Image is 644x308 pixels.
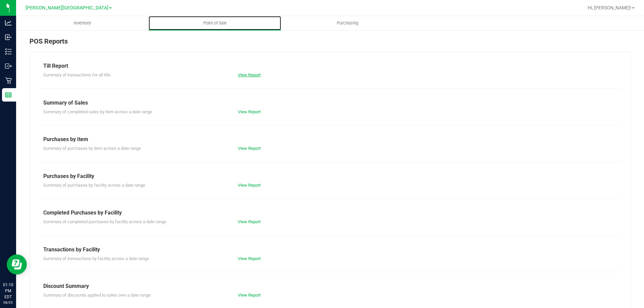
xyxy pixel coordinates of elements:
span: Inventory [65,20,100,26]
inline-svg: Analytics [5,19,12,26]
div: Till Report [43,62,617,70]
a: View Report [238,183,261,188]
a: View Report [238,109,261,114]
div: Purchases by Facility [43,172,617,180]
inline-svg: Inbound [5,34,12,41]
span: Point of Sale [194,20,236,26]
div: POS Reports [30,36,631,52]
inline-svg: Outbound [5,63,12,69]
span: Summary of transactions by facility across a date range [43,256,149,261]
span: Summary of discounts applied to sales over a date range [43,293,151,298]
a: Purchasing [281,16,414,30]
div: Discount Summary [43,282,617,290]
span: Hi, [PERSON_NAME]! [588,5,631,10]
span: Summary of purchases by item across a date range [43,146,141,151]
p: 01:10 PM EDT [3,282,13,300]
span: [PERSON_NAME][GEOGRAPHIC_DATA] [25,5,108,11]
span: Summary of completed purchases by facility across a date range [43,219,166,224]
inline-svg: Reports [5,91,12,98]
div: Completed Purchases by Facility [43,209,617,217]
span: Summary of purchases by facility across a date range [43,183,145,188]
a: View Report [238,293,261,298]
p: 08/25 [3,300,13,305]
a: View Report [238,72,261,77]
span: Summary of transactions for all tills [43,72,111,77]
div: Summary of Sales [43,99,617,107]
a: View Report [238,146,261,151]
div: Purchases by Item [43,135,617,143]
a: View Report [238,219,261,224]
inline-svg: Retail [5,77,12,84]
div: Transactions by Facility [43,246,617,254]
iframe: Resource center [7,254,27,274]
a: View Report [238,256,261,261]
inline-svg: Inventory [5,48,12,55]
span: Purchasing [328,20,367,26]
a: Inventory [16,16,149,30]
span: Summary of completed sales by item across a date range [43,109,152,114]
a: Point of Sale [149,16,281,30]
